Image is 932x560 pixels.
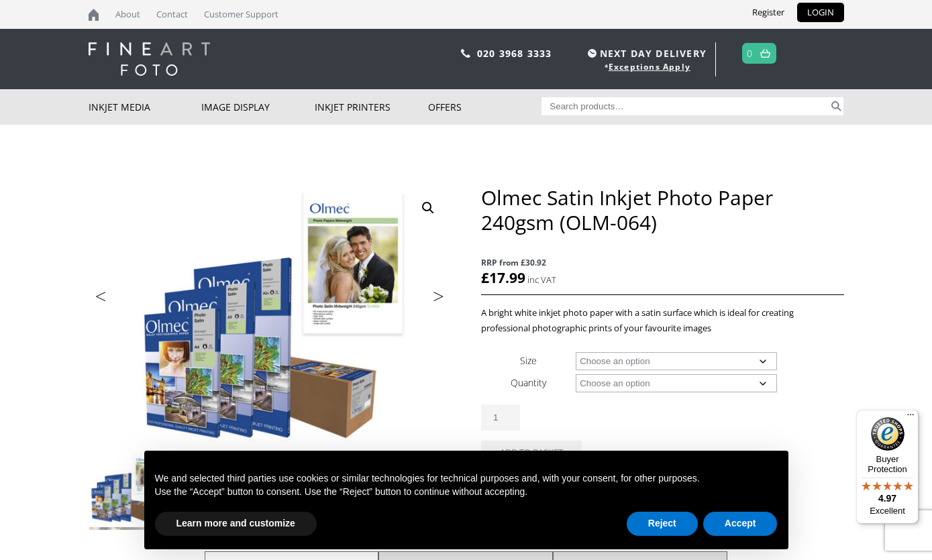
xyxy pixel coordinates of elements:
[481,404,520,431] input: Product quantity
[520,354,537,367] label: Size
[856,454,919,474] p: Buyer Protection
[89,453,162,526] img: Olmec Satin Inkjet Photo Paper 240gsm (OLM-064)
[871,417,904,451] img: Trusted Shops Trustmark
[155,472,778,486] p: We and selected third parties use cookies or similar technologies for technical purposes and, wit...
[416,196,440,220] a: View full-screen image gallery
[89,89,202,125] a: Inkjet Media
[89,42,210,76] img: logo-white.svg
[428,89,541,125] a: Offers
[797,3,844,22] a: LOGIN
[902,410,919,426] button: Menu
[856,506,919,516] p: Excellent
[747,44,753,63] a: 0
[609,61,690,72] a: Exceptions Apply
[511,376,546,389] label: Quantity
[155,512,317,536] button: Learn more and customize
[541,97,829,115] input: Search products…
[584,46,707,61] span: NEXT DAY DELIVERY
[627,512,698,536] button: Reject
[878,493,896,504] span: 4.97
[155,486,778,499] p: Use the “Accept” button to consent. Use the “Reject” button to continue without accepting.
[461,49,470,58] img: phone.svg
[760,49,770,58] img: basket.svg
[481,305,843,336] p: A bright white inkjet photo paper with a satin surface which is ideal for creating professional p...
[703,512,778,536] button: Accept
[829,97,844,115] button: Search
[481,268,525,287] bdi: 17.99
[588,49,597,58] img: time.svg
[315,89,428,125] a: Inkjet Printers
[481,268,489,287] span: £
[481,185,843,235] h1: Olmec Satin Inkjet Photo Paper 240gsm (OLM-064)
[856,410,919,524] button: Trusted Shops TrustmarkBuyer Protection4.97Excellent
[742,3,794,22] a: Register
[201,89,315,125] a: Image Display
[477,47,552,60] a: 020 3968 3333
[481,255,843,270] span: RRP from £30.92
